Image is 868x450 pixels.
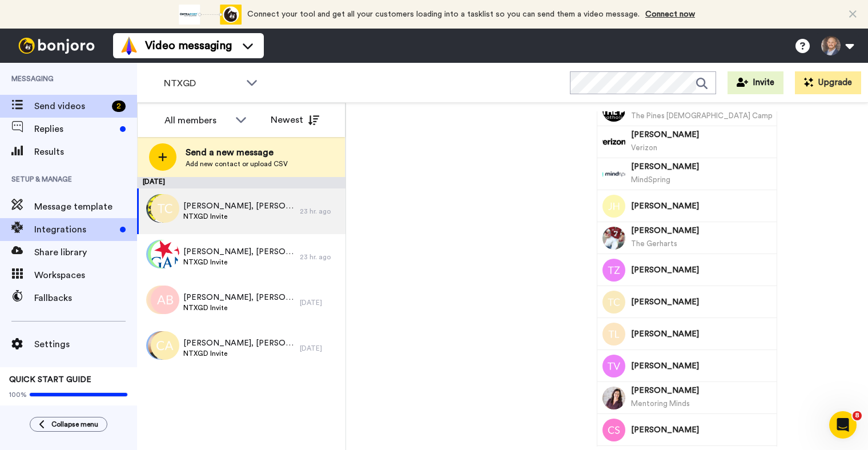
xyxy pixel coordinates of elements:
[148,240,176,268] img: mb.png
[631,225,773,236] span: [PERSON_NAME]
[183,292,294,303] span: [PERSON_NAME], [PERSON_NAME] & 194 others
[631,400,690,407] span: Mentoring Minds
[51,420,98,429] span: Collapse menu
[164,77,240,90] span: NTXGD
[602,323,625,345] img: Image of Travis Lakatos
[183,200,294,212] span: [PERSON_NAME], [PERSON_NAME] & 78 others
[602,227,625,250] img: Image of Toby Gerhart
[145,38,232,54] span: Video messaging
[183,337,294,349] span: [PERSON_NAME], [PERSON_NAME] & 195 others
[631,264,773,276] span: [PERSON_NAME]
[728,71,783,94] button: Invite
[34,122,115,136] span: Replies
[151,194,179,223] img: tc.png
[151,331,179,360] img: ca.png
[631,200,773,212] span: [PERSON_NAME]
[300,252,340,262] div: 23 hr. ago
[151,286,179,314] img: ab.png
[146,331,175,360] img: cb.png
[186,159,288,168] span: Add new contact or upload CSV
[631,129,773,140] span: [PERSON_NAME]
[9,390,27,399] span: 100%
[34,145,137,159] span: Results
[631,328,773,340] span: [PERSON_NAME]
[30,417,107,432] button: Collapse menu
[262,109,328,131] button: Newest
[829,411,857,439] iframe: Intercom live chat
[300,344,340,353] div: [DATE]
[146,194,175,223] img: e297a542-4902-4d40-a254-72c0e238150e.jpg
[631,360,773,372] span: [PERSON_NAME]
[120,37,138,55] img: vm-color.svg
[151,240,179,268] img: 930c6193-ff3b-4fc1-8fbe-1311533b335e.png
[602,387,625,409] img: Image of Trenda Trevino-Sims
[164,114,230,127] div: All members
[179,5,242,25] div: animation
[183,349,294,358] span: NTXGD Invite
[300,207,340,216] div: 23 hr. ago
[631,176,670,183] span: MindSpring
[631,240,677,247] span: The Gerharts
[14,38,99,54] img: bj-logo-header-white.svg
[146,286,175,314] img: jd.png
[602,163,625,186] img: Image of Tom Mangelsdorf
[34,223,115,236] span: Integrations
[631,161,773,172] span: [PERSON_NAME]
[853,411,862,420] span: 8
[34,268,137,282] span: Workspaces
[300,298,340,307] div: [DATE]
[602,355,625,377] img: Image of Theresa VanHorne
[631,144,657,151] span: Verizon
[602,131,625,154] img: Image of Teresa Isakson
[9,376,91,384] span: QUICK START GUIDE
[631,385,773,396] span: [PERSON_NAME]
[148,194,176,223] img: d34d912e-c789-41c8-abf4-33db27efa44c.png
[183,303,294,312] span: NTXGD Invite
[148,286,176,314] img: kb.png
[602,259,625,282] img: Image of Thomas Zellers
[183,258,294,267] span: NTXGD Invite
[148,331,176,360] img: 64492c4f-7283-4162-be4f-2dfe774c0b14.jpg
[183,212,294,221] span: NTXGD Invite
[602,419,625,441] img: Image of Christina Smith
[34,99,107,113] span: Send videos
[112,101,126,112] div: 2
[183,246,294,258] span: [PERSON_NAME], [PERSON_NAME] & 196 others
[137,177,345,188] div: [DATE]
[34,246,137,259] span: Share library
[34,337,137,351] span: Settings
[146,240,175,268] img: mc.png
[631,424,773,436] span: [PERSON_NAME]
[602,195,625,218] img: Image of Jennifer Haden
[186,146,288,159] span: Send a new message
[34,200,137,214] span: Message template
[247,10,640,18] span: Connect your tool and get all your customers loading into a tasklist so you can send them a video...
[645,10,695,18] a: Connect now
[631,112,773,119] span: The Pines [DEMOGRAPHIC_DATA] Camp
[631,296,773,308] span: [PERSON_NAME]
[602,291,625,314] img: Image of Toni Cummins
[795,71,861,94] button: Upgrade
[34,291,137,305] span: Fallbacks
